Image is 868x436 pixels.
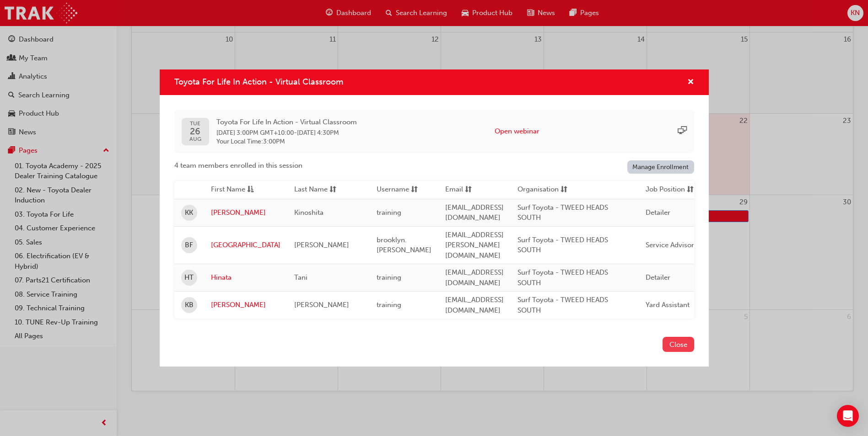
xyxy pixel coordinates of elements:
span: Last Name [294,184,328,196]
span: KB [185,300,194,310]
span: HT [184,272,194,283]
span: [EMAIL_ADDRESS][DOMAIN_NAME] [445,268,504,287]
span: training [377,301,401,309]
span: Toyota For Life In Action - Virtual Classroom [216,117,357,128]
span: AUG [189,136,201,142]
span: sorting-icon [561,184,567,196]
button: Emailsorting-icon [445,184,496,196]
span: Detailer [646,273,670,282]
a: Hinata [211,272,280,283]
a: [PERSON_NAME] [211,300,280,310]
button: cross-icon [687,77,694,88]
span: Surf Toyota - TWEED HEADS SOUTH [518,236,608,255]
span: Yard Assistant [646,301,690,309]
span: [EMAIL_ADDRESS][DOMAIN_NAME] [445,296,504,314]
button: Organisationsorting-icon [518,184,568,196]
button: Close [663,337,694,352]
span: Surf Toyota - TWEED HEADS SOUTH [518,268,608,287]
span: KK [185,207,193,218]
span: [PERSON_NAME] [294,241,349,249]
a: [PERSON_NAME] [211,207,280,218]
span: sorting-icon [465,184,472,196]
span: TUE [189,121,201,127]
span: Detailer [646,208,670,217]
span: BF [185,240,193,250]
span: Tani [294,273,307,282]
button: Job Positionsorting-icon [646,184,696,196]
span: Toyota For Life In Action - Virtual Classroom [174,77,343,87]
button: First Nameasc-icon [211,184,261,196]
div: Toyota For Life In Action - Virtual Classroom [160,69,709,367]
span: [EMAIL_ADDRESS][DOMAIN_NAME] [445,203,504,222]
span: training [377,208,401,217]
button: Usernamesorting-icon [377,184,427,196]
span: 26 Aug 2025 3:00PM GMT+10:00 [216,129,294,137]
span: 26 [189,127,201,136]
span: brooklyn.[PERSON_NAME] [377,236,431,255]
a: Manage Enrollment [627,160,694,174]
span: Job Position [646,184,685,196]
span: [PERSON_NAME] [294,301,349,309]
span: Your Local Time : 3:00PM [216,138,357,146]
span: Surf Toyota - TWEED HEADS SOUTH [518,203,608,222]
span: 26 Aug 2025 4:30PM [297,129,339,137]
button: Last Namesorting-icon [294,184,345,196]
span: Service Advisor [646,241,694,249]
div: Open Intercom Messenger [837,405,859,427]
span: First Name [211,184,245,196]
a: [GEOGRAPHIC_DATA] [211,240,280,250]
span: Surf Toyota - TWEED HEADS SOUTH [518,296,608,314]
span: Organisation [518,184,559,196]
span: Email [445,184,463,196]
span: sorting-icon [329,184,336,196]
span: 4 team members enrolled in this session [174,160,302,171]
span: cross-icon [687,79,694,87]
span: Kinoshita [294,208,323,217]
span: sorting-icon [411,184,418,196]
div: - [216,117,357,146]
span: [EMAIL_ADDRESS][PERSON_NAME][DOMAIN_NAME] [445,231,504,260]
span: sessionType_ONLINE_URL-icon [678,126,687,137]
span: sorting-icon [687,184,694,196]
span: asc-icon [247,184,254,196]
span: Username [377,184,409,196]
span: training [377,273,401,282]
button: Open webinar [495,126,539,137]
